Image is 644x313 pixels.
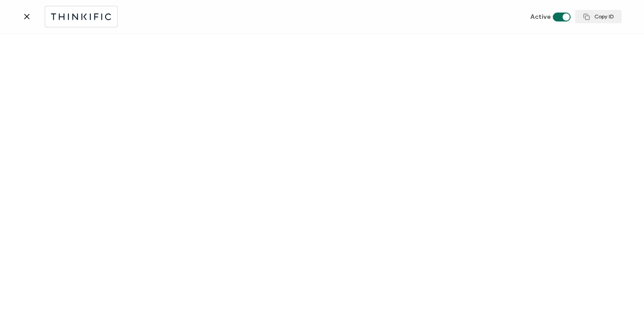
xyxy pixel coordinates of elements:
button: Copy ID [575,10,622,23]
img: thinkific.svg [50,11,113,22]
span: Copy ID [583,13,614,20]
span: Active [530,13,551,21]
iframe: Chat Widget [599,270,644,313]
